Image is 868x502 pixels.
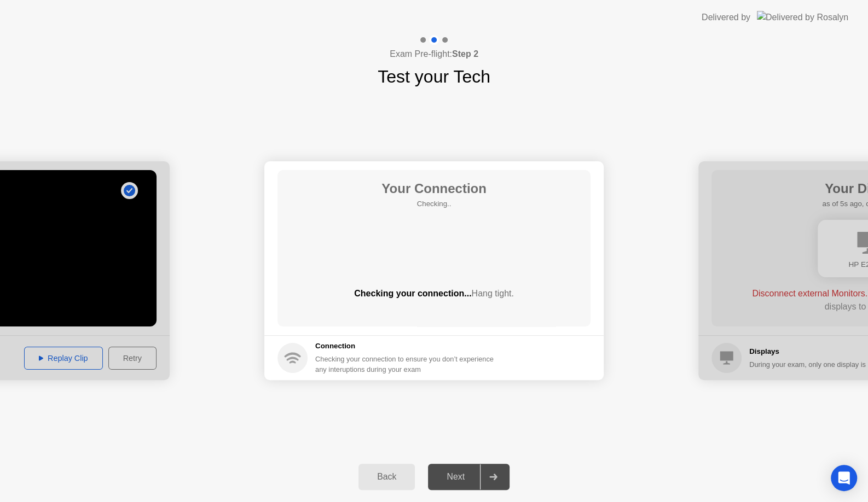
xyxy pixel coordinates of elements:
button: Next [428,464,510,490]
div: Next [431,472,480,482]
div: Checking your connection to ensure you don’t experience any interuptions during your exam [315,354,500,375]
button: Back [358,464,415,490]
h1: Your Connection [381,179,487,199]
h1: Test your Tech [378,63,490,90]
h5: Checking.. [381,199,487,209]
img: Delivered by Rosalyn [757,11,848,24]
h5: Connection [315,341,500,352]
span: Hang tight. [471,289,513,298]
div: Delivered by [702,11,750,24]
div: Open Intercom Messenger [831,465,857,491]
div: Back [362,472,412,482]
b: Step 2 [452,49,478,59]
div: Checking your connection... [277,287,591,300]
h4: Exam Pre-flight: [390,48,478,61]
